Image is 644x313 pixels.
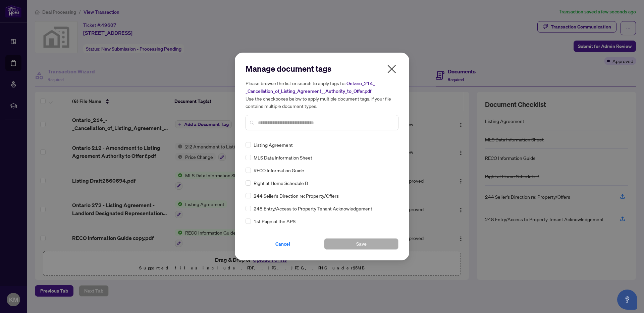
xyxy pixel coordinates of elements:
h5: Please browse the list or search to apply tags to: Use the checkboxes below to apply multiple doc... [246,79,398,110]
span: Listing Agreement [254,141,293,148]
span: Cancel [275,239,290,249]
button: Save [324,238,398,250]
span: 244 Seller’s Direction re: Property/Offers [254,192,339,199]
h2: Manage document tags [246,63,398,74]
button: Open asap [617,290,637,310]
button: Cancel [246,238,320,250]
span: MLS Data Information Sheet [254,154,312,161]
span: close [386,64,397,74]
span: 248 Entry/Access to Property Tenant Acknowledgement [254,205,372,212]
span: 1st Page of the APS [254,217,296,225]
span: Right at Home Schedule B [254,179,308,187]
span: RECO Information Guide [254,167,304,174]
